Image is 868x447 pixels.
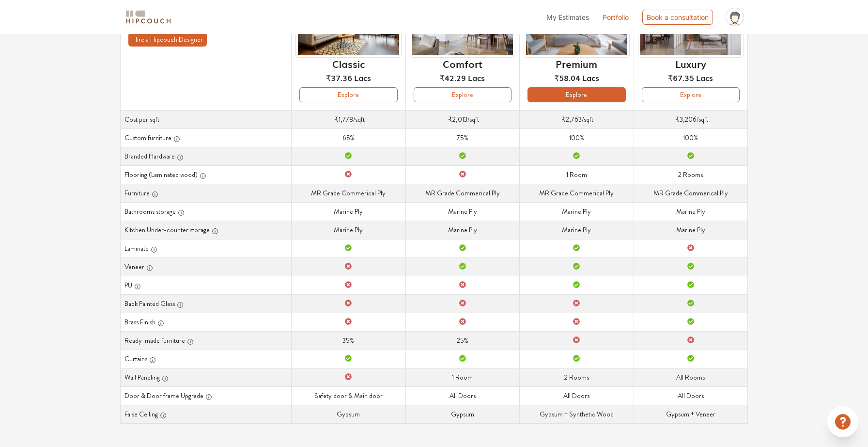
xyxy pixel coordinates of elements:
[405,405,519,423] td: Gypsum
[520,110,634,128] td: /sqft
[634,110,747,128] td: /sqft
[121,202,292,221] th: Bathrooms storage
[634,202,747,221] td: Marine Ply
[561,114,582,124] span: ₹2,763
[440,72,466,83] span: ₹42.29
[634,368,747,386] td: All Rooms
[292,405,405,423] td: Gypsum
[405,128,519,147] td: 75%
[634,128,747,147] td: 100%
[326,72,352,83] span: ₹37.36
[443,58,482,69] h6: Comfort
[405,110,519,128] td: /sqft
[292,221,405,239] td: Marine Ply
[546,13,589,21] span: My Estimates
[121,221,292,239] th: Kitchen Under-counter storage
[405,221,519,239] td: Marine Ply
[405,368,519,386] td: 1 Room
[121,294,292,313] th: Back Painted Glass
[292,202,405,221] td: Marine Ply
[675,58,706,69] h6: Luxury
[292,386,405,405] td: Safety door & Main door
[121,405,292,423] th: False Ceiling
[121,147,292,165] th: Branded Hardware
[121,350,292,368] th: Curtains
[354,72,371,83] span: Lacs
[405,331,519,350] td: 25%
[124,6,172,28] span: logo-horizontal.svg
[332,58,365,69] h6: Classic
[634,221,747,239] td: Marine Ply
[520,184,634,202] td: MR Grade Commerical Ply
[520,128,634,147] td: 100%
[292,184,405,202] td: MR Grade Commerical Ply
[292,110,405,128] td: /sqft
[405,184,519,202] td: MR Grade Commerical Ply
[121,368,292,386] th: Wall Paneling
[642,87,740,102] button: Explore
[554,72,580,83] span: ₹58.04
[334,114,353,124] span: ₹1,778
[121,165,292,184] th: Flooring (Laminated wood)
[121,184,292,202] th: Furniture
[121,276,292,294] th: PU
[642,10,713,25] div: Book a consultation
[696,72,713,83] span: Lacs
[292,331,405,350] td: 35%
[634,165,747,184] td: 2 Rooms
[520,221,634,239] td: Marine Ply
[292,128,405,147] td: 65%
[556,58,597,69] h6: Premium
[520,202,634,221] td: Marine Ply
[121,128,292,147] th: Custom furniture
[520,386,634,405] td: All Doors
[124,9,172,26] img: logo-horizontal.svg
[675,114,697,124] span: ₹3,206
[299,87,397,102] button: Explore
[634,386,747,405] td: All Doors
[121,313,292,331] th: Brass Finish
[414,87,511,102] button: Explore
[121,331,292,350] th: Ready-made furniture
[121,257,292,276] th: Veneer
[405,386,519,405] td: All Doors
[405,202,519,221] td: Marine Ply
[121,386,292,405] th: Door & Door frame Upgrade
[582,72,599,83] span: Lacs
[520,368,634,386] td: 2 Rooms
[668,72,694,83] span: ₹67.35
[520,405,634,423] td: Gypsum + Synthetic Wood
[121,110,292,128] th: Cost per sqft
[527,87,625,102] button: Explore
[603,12,629,22] a: Portfolio
[520,165,634,184] td: 1 Room
[128,32,207,47] button: Hire a Hipcouch Designer
[468,72,485,83] span: Lacs
[448,114,467,124] span: ₹2,013
[634,405,747,423] td: Gypsum + Veneer
[634,184,747,202] td: MR Grade Commerical Ply
[121,239,292,257] th: Laminate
